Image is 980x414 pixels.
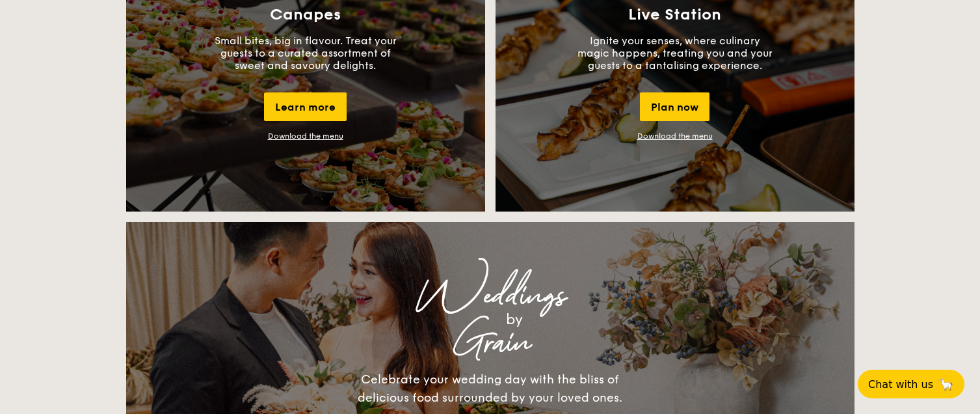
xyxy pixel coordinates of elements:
p: Small bites, big in flavour. Treat your guests to a curated assortment of sweet and savoury delig... [208,34,403,72]
a: Download the menu [268,131,343,141]
div: Celebrate your wedding day with the bliss of delicious food surrounded by your loved ones. [344,370,637,407]
span: Chat with us [868,378,933,391]
h3: Canapes [270,6,341,24]
div: Learn more [264,92,347,121]
p: Ignite your senses, where culinary magic happens, treating you and your guests to a tantalising e... [577,34,773,72]
span: 🦙 [938,377,954,392]
button: Chat with us🦙 [858,370,964,398]
a: Download the menu [637,131,713,141]
div: by [289,308,740,331]
div: Weddings [241,284,740,308]
div: Grain [241,331,740,355]
div: Plan now [640,92,709,121]
h3: Live Station [628,6,721,24]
